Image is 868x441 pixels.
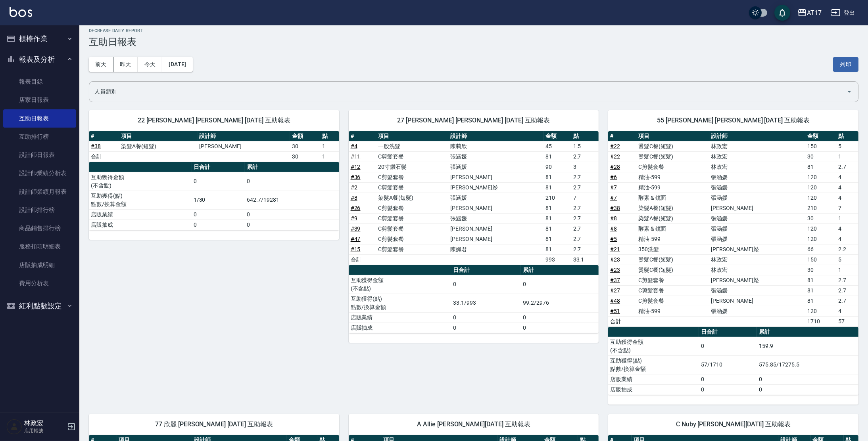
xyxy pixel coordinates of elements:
td: 張涵媛 [709,193,806,203]
a: #8 [351,195,357,201]
th: # [89,131,119,141]
a: #22 [610,143,620,149]
td: 張涵媛 [709,306,806,316]
td: 90 [543,162,571,172]
table: a dense table [608,131,858,327]
a: #15 [351,246,361,252]
button: AT17 [794,5,825,21]
a: #5 [610,236,617,242]
th: 日合計 [451,265,521,275]
td: 林政宏 [709,141,806,151]
table: a dense table [349,131,599,265]
td: 0 [192,220,245,230]
h3: 互助日報表 [89,36,858,48]
td: 張涵媛 [709,213,806,223]
td: 林政宏 [709,162,806,172]
a: #8 [610,215,617,221]
td: [PERSON_NAME] [709,203,806,213]
td: 互助獲得金額 (不含點) [89,172,192,191]
td: C剪髮套餐 [376,244,448,254]
td: 店販業績 [89,209,192,220]
td: 81 [543,203,571,213]
td: 店販抽成 [349,323,451,333]
td: 燙髮C餐(短髮) [636,141,709,151]
td: 染髮A餐(短髮) [376,193,448,203]
th: 設計師 [198,131,290,141]
a: #36 [351,174,361,180]
a: #7 [610,184,617,191]
th: 項目 [636,131,709,141]
td: 0 [245,220,339,230]
a: #11 [351,153,361,160]
td: C剪髮套餐 [636,296,709,306]
button: 櫃檯作業 [3,29,76,49]
th: 金額 [805,131,836,141]
td: C剪髮套餐 [376,182,448,193]
a: 商品銷售排行榜 [3,219,76,237]
td: 0 [699,384,757,395]
td: 燙髮C餐(短髮) [636,151,709,162]
td: 2.7 [571,234,599,244]
th: 點 [320,131,339,141]
a: 設計師業績分析表 [3,164,76,182]
a: #23 [610,267,620,273]
a: #28 [610,164,620,170]
table: a dense table [89,131,339,162]
td: 0 [245,209,339,220]
td: 66 [805,244,836,254]
span: 27 [PERSON_NAME] [PERSON_NAME] [DATE] 互助報表 [358,116,590,124]
td: 1 [836,151,858,162]
td: 5 [836,141,858,151]
td: 30 [290,141,320,151]
td: C剪髮套餐 [636,162,709,172]
a: 互助排行榜 [3,128,76,146]
a: #48 [610,298,620,304]
td: 81 [543,223,571,234]
a: #21 [610,246,620,252]
td: 81 [543,234,571,244]
td: 33.1 [571,254,599,265]
td: 林政宏 [709,151,806,162]
th: 日合計 [192,162,245,172]
a: #9 [351,215,357,221]
a: #8 [610,225,617,232]
td: 張涵媛 [709,234,806,244]
td: 81 [805,296,836,306]
td: 張涵媛 [448,162,543,172]
a: 互助日報表 [3,109,76,128]
td: [PERSON_NAME] [448,172,543,182]
td: 1 [836,265,858,275]
td: 2.7 [836,162,858,172]
td: 互助獲得(點) 點數/換算金額 [608,355,699,374]
td: 染髮A餐(短髮) [636,213,709,223]
button: Open [843,85,856,98]
td: 張涵媛 [709,285,806,296]
td: 2.7 [571,203,599,213]
a: #23 [610,256,620,263]
td: 0 [757,384,858,395]
h2: Decrease Daily Report [89,28,858,33]
td: 4 [836,223,858,234]
td: 合計 [89,151,119,162]
td: 30 [805,265,836,275]
td: 4 [836,234,858,244]
td: 1710 [805,316,836,326]
td: 7 [836,203,858,213]
td: 精油-599 [636,306,709,316]
a: 設計師排行榜 [3,201,76,219]
td: C剪髮套餐 [376,151,448,162]
table: a dense table [608,327,858,395]
td: 81 [543,151,571,162]
th: 點 [836,131,858,141]
td: 2.7 [571,213,599,223]
th: 累計 [521,265,599,275]
td: 燙髮C餐(短髮) [636,254,709,265]
button: 今天 [138,57,163,72]
td: 0 [451,323,521,333]
td: 0 [521,312,599,323]
td: 2.7 [571,182,599,193]
td: 7 [571,193,599,203]
button: 前天 [89,57,113,72]
td: 81 [543,172,571,182]
td: 張涵媛 [709,172,806,182]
